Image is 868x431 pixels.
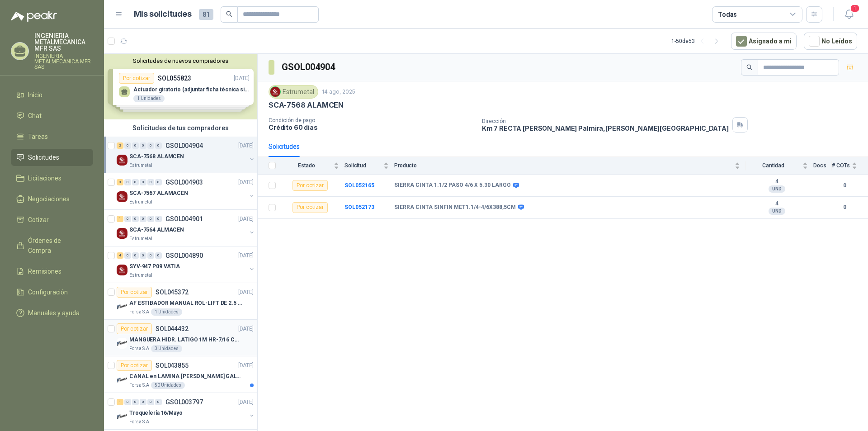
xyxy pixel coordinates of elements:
img: Company Logo [117,265,127,275]
b: SIERRA CINTA 1.1/2 PASO 4/6 X 5.30 LARGO [394,182,511,189]
p: Estrumetal [129,199,152,206]
p: MANGUERA HIDR. LATIGO 1M HR-7/16 COPAS 1 [129,336,242,344]
p: SYV-947 P09 VATIA [129,262,180,271]
p: [DATE] [238,142,254,150]
span: Solicitud [344,162,382,169]
p: AF ESTIBADOR MANUAL ROL-LIFT DE 2.5 TON [129,299,242,308]
div: 0 [140,216,146,222]
div: 0 [147,179,154,185]
a: Licitaciones [11,170,93,187]
th: Cantidad [745,157,813,175]
a: Por cotizarSOL045372[DATE] Company LogoAF ESTIBADOR MANUAL ROL-LIFT DE 2.5 TONForsa S.A1 Unidades [104,283,257,320]
a: Configuración [11,284,93,301]
button: No Leídos [804,33,857,50]
div: Por cotizar [292,180,328,191]
p: CANAL en LAMINA [PERSON_NAME] GALVANIZADO CALI. 18 1220 X 2240 [129,372,242,381]
span: 1 [850,4,860,13]
p: GSOL004901 [165,216,203,222]
a: Inicio [11,86,93,104]
b: 4 [745,200,808,208]
div: 4 [117,252,123,259]
p: Estrumetal [129,272,152,279]
a: Por cotizarSOL043855[DATE] Company LogoCANAL en LAMINA [PERSON_NAME] GALVANIZADO CALI. 18 1220 X ... [104,356,257,393]
div: 1 Unidades [151,308,182,316]
p: 14 ago, 2025 [322,88,355,96]
div: 1 [117,399,123,405]
a: 2 0 0 0 0 0 GSOL004904[DATE] Company LogoSCA-7568 ALAMCENEstrumetal [117,140,255,169]
div: 1 [117,216,123,222]
p: Crédito 60 días [269,123,475,131]
div: Por cotizar [292,202,328,213]
a: SOL052173 [344,204,374,210]
span: Inicio [28,90,42,100]
p: Forsa S.A [129,382,149,389]
p: Forsa S.A [129,308,149,316]
p: INGENIERIA METALMECANICA MFR SAS [34,33,93,52]
span: Licitaciones [28,173,61,183]
p: SCA-7564 ALMACEN [129,226,184,234]
p: Forsa S.A [129,418,149,426]
div: 0 [147,216,154,222]
div: 50 Unidades [151,382,185,389]
h3: GSOL004904 [282,60,336,74]
a: Cotizar [11,211,93,228]
span: search [226,11,232,17]
div: Solicitudes de nuevos compradoresPor cotizarSOL055823[DATE] Actuador giratorio (adjuntar ficha té... [104,54,257,119]
span: # COTs [832,162,850,169]
button: 1 [841,6,857,23]
a: Chat [11,107,93,124]
span: Solicitudes [28,152,59,162]
div: 0 [155,216,162,222]
img: Company Logo [117,411,127,422]
p: SCA-7567 ALAMACEN [129,189,188,198]
p: INGENIERIA METALMECANICA MFR SAS [34,53,93,70]
a: 4 0 0 0 0 0 GSOL004890[DATE] Company LogoSYV-947 P09 VATIAEstrumetal [117,250,255,279]
span: Cotizar [28,215,49,225]
div: 0 [155,399,162,405]
b: SIERRA CINTA SINFIN MET1.1/4-4/6X388,5CM [394,204,516,211]
img: Company Logo [270,87,280,97]
span: Remisiones [28,266,61,276]
img: Company Logo [117,228,127,239]
span: Configuración [28,287,68,297]
p: [DATE] [238,398,254,407]
p: Condición de pago [269,117,475,123]
span: Manuales y ayuda [28,308,80,318]
div: 0 [140,179,146,185]
p: [DATE] [238,325,254,333]
div: 0 [140,399,146,405]
p: SCA-7568 ALAMCEN [129,152,184,161]
p: Km 7 RECTA [PERSON_NAME] Palmira , [PERSON_NAME][GEOGRAPHIC_DATA] [482,124,729,132]
div: Solicitudes de tus compradores [104,119,257,137]
div: 0 [147,142,154,149]
p: Forsa S.A [129,345,149,352]
p: GSOL003797 [165,399,203,405]
div: Por cotizar [117,287,152,298]
div: 0 [132,142,139,149]
img: Company Logo [117,155,127,166]
div: 0 [147,399,154,405]
b: 0 [832,203,857,212]
div: 0 [155,142,162,149]
img: Company Logo [117,374,127,385]
th: Docs [813,157,832,175]
div: 0 [124,252,131,259]
div: 0 [124,399,131,405]
div: 3 [117,179,123,185]
div: UND [769,185,785,193]
p: SOL045372 [156,289,189,295]
div: Por cotizar [117,360,152,371]
a: Remisiones [11,263,93,280]
b: 0 [832,181,857,190]
img: Company Logo [117,191,127,202]
a: 1 0 0 0 0 0 GSOL004901[DATE] Company LogoSCA-7564 ALMACENEstrumetal [117,213,255,242]
a: Órdenes de Compra [11,232,93,259]
div: 0 [124,179,131,185]
div: 0 [132,179,139,185]
p: [DATE] [238,288,254,297]
div: UND [769,208,785,215]
a: Solicitudes [11,149,93,166]
p: [DATE] [238,251,254,260]
p: SOL044432 [156,326,189,332]
th: Solicitud [344,157,394,175]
